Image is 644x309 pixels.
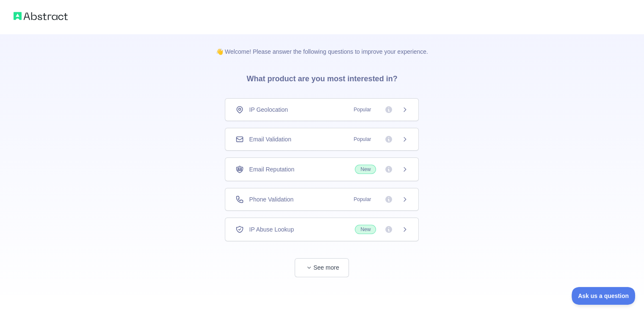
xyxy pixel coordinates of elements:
span: Popular [348,135,376,143]
h3: What product are you most interested in? [233,56,411,98]
span: New [355,225,376,234]
span: Phone Validation [249,195,293,204]
p: 👋 Welcome! Please answer the following questions to improve your experience. [202,34,442,56]
span: IP Abuse Lookup [249,225,294,234]
span: New [355,165,376,174]
span: Email Reputation [249,165,294,174]
iframe: Toggle Customer Support [572,287,636,305]
img: Abstract logo [14,10,68,22]
span: Popular [348,195,376,204]
span: Email Validation [249,135,291,143]
span: IP Geolocation [249,105,288,114]
span: Popular [348,105,376,114]
button: See more [295,258,349,277]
